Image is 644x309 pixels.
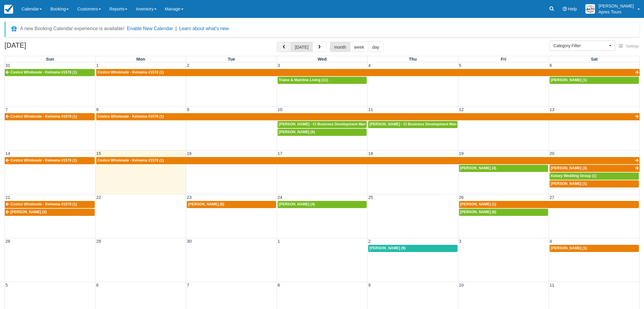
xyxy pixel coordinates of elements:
span: Category Filter [553,43,608,49]
span: 4 [368,63,371,68]
span: 10 [458,283,464,288]
a: [PERSON_NAME] - CI Business Development Manager (11) [278,121,367,128]
span: 31 [5,63,11,68]
a: Costco Wholesale - Kelowna #1578 (1) [96,157,640,164]
span: Costco Wholesale - Kelowna #1578 (1) [97,70,164,74]
a: [PERSON_NAME] (6) [278,129,367,136]
div: A new Booking Calendar experience is available! [20,25,125,32]
a: Kelsey Wedding Group (1) [550,173,639,180]
span: 21 [5,195,11,200]
a: [PERSON_NAME] (3) [550,165,640,172]
span: 17 [277,151,283,156]
p: [PERSON_NAME] [599,3,634,9]
span: 16 [186,151,192,156]
a: Learn about what's new [179,26,229,31]
span: Costco Wholesale - Kelowna #1578 (1) [97,158,164,162]
button: day [368,42,383,52]
span: 4 [549,239,553,244]
span: 1 [277,239,281,244]
span: Costco Wholesale - Kelowna #1578 (1) [10,70,77,74]
span: Wed [318,57,327,62]
button: week [350,42,368,52]
button: [DATE] [291,42,313,52]
button: Settings [615,42,643,51]
span: 23 [186,195,192,200]
span: [PERSON_NAME] - CI Business Development Manager (7) [369,122,470,126]
span: [PERSON_NAME] (6) [460,210,496,214]
span: | [175,26,177,31]
img: A1 [585,4,595,14]
span: 25 [368,195,374,200]
span: [PERSON_NAME] (4) [279,202,315,206]
a: Costco Wholesale - Kelowna #1578 (1) [5,201,95,208]
span: [PERSON_NAME] (1) [460,202,496,206]
span: [PERSON_NAME] (1) [551,182,587,186]
span: 6 [96,283,99,288]
a: [PERSON_NAME] (1) [550,180,639,187]
span: 7 [186,283,190,288]
a: [PERSON_NAME] (6) [459,209,548,216]
span: Tue [228,57,235,62]
a: Costco Wholesale - Kelowna #1578 (1) [96,113,640,120]
span: 10 [277,107,283,112]
a: [PERSON_NAME] (4) [278,201,367,208]
span: 3 [277,63,281,68]
span: 19 [458,151,464,156]
span: [PERSON_NAME] (4) [460,166,496,170]
span: Costco Wholesale - Kelowna #1578 (1) [10,202,77,206]
span: 12 [458,107,464,112]
span: 29 [96,239,102,244]
span: 18 [368,151,374,156]
span: 28 [5,239,11,244]
span: 27 [549,195,555,200]
a: [PERSON_NAME] - CI Business Development Manager (7) [368,121,457,128]
button: Category Filter [550,41,615,51]
span: 8 [96,107,99,112]
span: 9 [186,107,190,112]
span: 2 [368,239,371,244]
h2: [DATE] [4,42,80,53]
p: Apres Tours [599,9,634,15]
span: Thu [409,57,417,62]
span: 13 [549,107,555,112]
span: [PERSON_NAME] (3) [10,210,47,214]
span: Costco Wholesale - Kelowna #1578 (1) [10,114,77,119]
a: [PERSON_NAME] (4) [459,165,548,172]
span: 24 [277,195,283,200]
img: checkfront-main-nav-mini-logo.png [4,5,13,14]
span: 5 [458,63,462,68]
a: Costco Wholesale - Kelowna #1578 (1) [96,69,640,76]
span: 7 [5,107,8,112]
span: [PERSON_NAME] - CI Business Development Manager (11) [279,122,381,126]
span: 20 [549,151,555,156]
span: 11 [368,107,374,112]
span: Kelsey Wedding Group (1) [551,174,596,178]
span: 2 [186,63,190,68]
span: 26 [458,195,464,200]
button: Enable New Calendar [127,26,173,32]
a: Costco Wholesale - Kelowna #1578 (1) [5,69,95,76]
span: Fri [501,57,506,62]
a: [PERSON_NAME] (3) [5,209,95,216]
span: 6 [549,63,553,68]
a: [PERSON_NAME] (1) [459,201,639,208]
span: 9 [368,283,371,288]
span: [PERSON_NAME] (1) [551,246,587,250]
span: 15 [96,151,102,156]
span: Settings [626,44,639,48]
span: Costco Wholesale - Kelowna #1578 (1) [97,114,164,119]
span: [PERSON_NAME] (8) [188,202,224,206]
a: Costco Wholesale - Kelowna #1578 (1) [5,157,95,164]
span: [PERSON_NAME] (6) [279,130,315,134]
a: [PERSON_NAME] (8) [187,201,276,208]
a: Traine & Mainline Living (11) [278,77,367,84]
a: [PERSON_NAME] (1) [550,77,639,84]
a: Costco Wholesale - Kelowna #1578 (1) [5,113,95,120]
button: month [330,42,350,52]
a: [PERSON_NAME] (1) [550,245,639,252]
span: 5 [5,283,8,288]
span: Help [568,7,577,11]
i: Help [563,7,567,11]
span: Sat [591,57,597,62]
span: Traine & Mainline Living (11) [279,78,328,82]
